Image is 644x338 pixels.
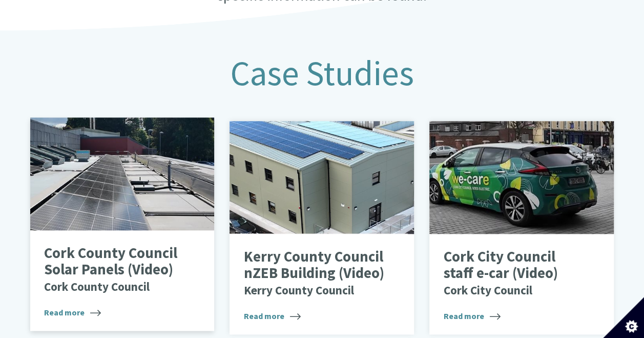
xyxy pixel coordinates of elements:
[44,306,101,319] span: Read more
[30,117,215,331] a: Cork County Council Solar Panels (Video)Cork County Council Read more
[244,310,301,322] span: Read more
[244,249,385,297] p: Kerry County Council nZEB Building (Video)
[44,245,185,294] p: Cork County Council Solar Panels (Video)
[429,121,614,334] a: Cork City Council staff e-car (Video)Cork City Council Read more
[244,283,354,297] small: Kerry County Council
[444,283,532,297] small: Cork City Council
[44,279,150,294] small: Cork County Council
[444,249,585,297] p: Cork City Council staff e-car (Video)
[603,297,644,338] button: Set cookie preferences
[230,121,414,334] a: Kerry County Council nZEB Building (Video)Kerry County Council Read more
[23,54,622,92] h2: Case Studies
[444,310,501,322] span: Read more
